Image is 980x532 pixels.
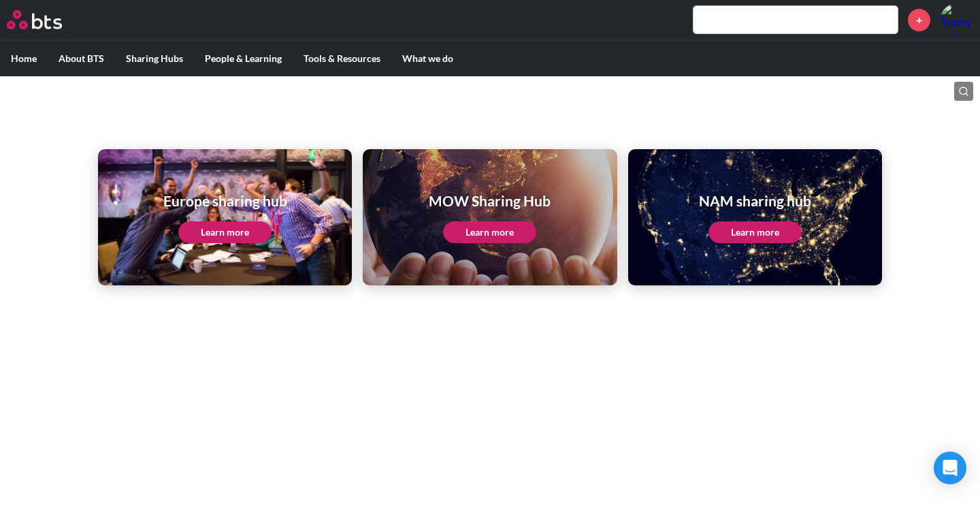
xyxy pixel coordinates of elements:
[708,221,802,243] a: Learn more
[48,41,115,76] label: About BTS
[941,3,973,36] img: Tracey Kaberry
[7,10,87,29] a: Go home
[699,191,811,210] h1: NAM sharing hub
[7,10,62,29] img: BTS Logo
[908,9,930,31] a: +
[115,41,194,76] label: Sharing Hubs
[941,3,973,36] a: Profile
[194,41,293,76] label: People & Learning
[178,221,272,243] a: Learn more
[934,452,966,484] div: Open Intercom Messenger
[443,221,536,243] a: Learn more
[391,41,464,76] label: What we do
[163,191,287,210] h1: Europe sharing hub
[429,191,551,210] h1: MOW Sharing Hub
[293,41,391,76] label: Tools & Resources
